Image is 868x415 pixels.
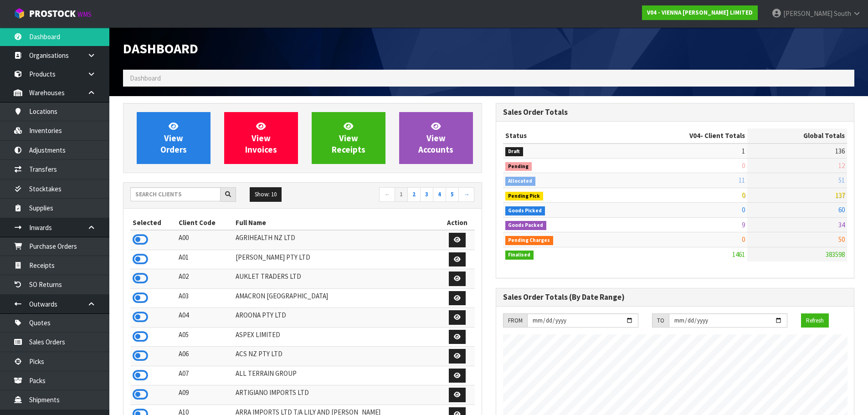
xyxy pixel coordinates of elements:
[379,187,395,202] a: ←
[647,9,753,16] strong: V04 - VIENNA [PERSON_NAME] LIMITED
[742,205,745,214] span: 0
[399,112,473,164] a: ViewAccounts
[783,9,832,18] span: [PERSON_NAME]
[245,121,277,155] span: View Invoices
[233,366,440,385] td: ALL TERRAIN GROUP
[446,187,459,202] a: 5
[503,108,847,117] h3: Sales Order Totals
[420,187,433,202] a: 3
[838,205,845,214] span: 60
[503,293,847,302] h3: Sales Order Totals (By Date Range)
[505,206,545,215] span: Goods Picked
[505,192,544,201] span: Pending Pick
[739,176,745,184] span: 11
[801,313,829,328] button: Refresh
[505,236,554,245] span: Pending Charges
[176,347,234,366] td: A06
[233,269,440,289] td: AUKLET TRADERS LTD
[395,187,408,202] a: 1
[834,9,851,18] span: South
[233,347,440,366] td: ACS NZ PTY LTD
[838,235,845,244] span: 50
[176,366,234,385] td: A07
[77,10,92,19] small: WMS
[130,187,221,201] input: Search clients
[617,128,747,143] th: - Client Totals
[176,250,234,269] td: A01
[742,220,745,229] span: 9
[224,112,298,164] a: ViewInvoices
[176,385,234,405] td: A09
[505,162,532,171] span: Pending
[689,131,700,140] span: V04
[838,220,845,229] span: 34
[458,187,474,202] a: →
[652,313,669,328] div: TO
[835,147,845,155] span: 136
[130,215,176,230] th: Selected
[137,112,211,164] a: ViewOrders
[29,8,76,20] span: ProStock
[505,221,547,230] span: Goods Packed
[433,187,446,202] a: 4
[838,176,845,184] span: 51
[505,147,524,156] span: Draft
[130,74,161,82] span: Dashboard
[838,161,845,170] span: 12
[233,308,440,328] td: AROONA PTY LTD
[176,269,234,289] td: A02
[742,191,745,200] span: 0
[176,327,234,347] td: A05
[233,230,440,250] td: AGRIHEALTH NZ LTD
[742,147,745,155] span: 1
[233,327,440,347] td: ASPEX LIMITED
[407,187,421,202] a: 2
[176,288,234,308] td: A03
[742,235,745,244] span: 0
[233,288,440,308] td: AMACRON [GEOGRAPHIC_DATA]
[642,5,758,20] a: V04 - VIENNA [PERSON_NAME] LIMITED
[14,8,25,19] img: cube-alt.png
[732,250,745,259] span: 1461
[176,308,234,328] td: A04
[742,161,745,170] span: 0
[440,215,475,230] th: Action
[418,121,453,155] span: View Accounts
[250,187,282,202] button: Show: 10
[826,250,845,259] span: 383598
[505,177,536,186] span: Allocated
[233,250,440,269] td: [PERSON_NAME] PTY LTD
[505,251,534,260] span: Finalised
[835,191,845,200] span: 137
[309,187,475,203] nav: Page navigation
[160,121,187,155] span: View Orders
[503,128,617,143] th: Status
[123,40,198,57] span: Dashboard
[176,230,234,250] td: A00
[332,121,365,155] span: View Receipts
[503,313,527,328] div: FROM
[176,215,234,230] th: Client Code
[312,112,385,164] a: ViewReceipts
[233,215,440,230] th: Full Name
[233,385,440,405] td: ARTIGIANO IMPORTS LTD
[747,128,847,143] th: Global Totals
